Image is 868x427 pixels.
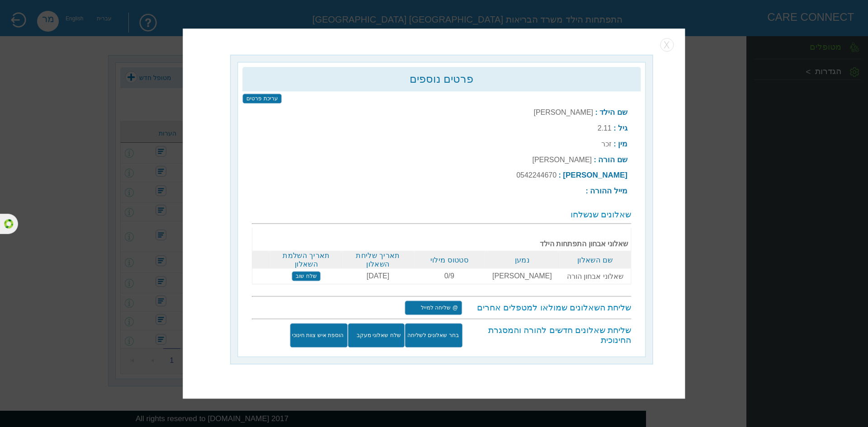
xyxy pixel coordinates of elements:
td: 0/9 [414,268,485,284]
input: שלח שאלוני מעקב [348,323,405,347]
b: מין [618,140,627,148]
b: שם הורה [598,155,627,164]
span: שאלונים שנשלחו [571,210,631,219]
label: 2.11 [598,124,612,132]
th: תאריך השלמת השאלון [270,251,342,269]
input: עריכת פרטים [242,94,282,103]
th: שם השאלון [559,251,631,269]
th: סטטוס מילוי [414,251,485,269]
b: שם הילד [599,108,627,117]
input: @ שליחה למייל [405,300,462,315]
h3: שליחת שאלונים חדשים להורה והמסגרת החינוכית [463,325,631,345]
b: גיל [618,124,627,132]
label: [PERSON_NAME] [533,108,593,116]
td: [PERSON_NAME] [485,268,560,284]
h3: שליחת השאלונים שמולאו למטפלים אחרים [462,303,631,313]
b: [PERSON_NAME] [563,171,627,179]
label: זכר [601,140,612,148]
label: 0542244670 [516,171,557,179]
label: [PERSON_NAME] [532,156,592,164]
h2: פרטים נוספים [247,73,636,85]
b: : [613,140,616,148]
th: תאריך שליחת השאלון [342,251,414,269]
td: שאלוני אבחון הורה [559,268,631,284]
b: מייל ההורה [590,187,627,195]
b: שאלוני אבחון התפתחות הילד [273,230,628,248]
b: : [559,171,561,179]
td: [DATE] [342,268,414,284]
b: : [585,187,588,195]
b: : [594,156,596,164]
b: : [613,124,616,132]
input: בחר שאלונים לשליחה [405,323,463,347]
input: הוספת איש צוות חינוכי [290,323,348,347]
b: : [595,108,597,116]
input: שלח שוב [292,271,321,281]
th: נמען [485,251,560,269]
